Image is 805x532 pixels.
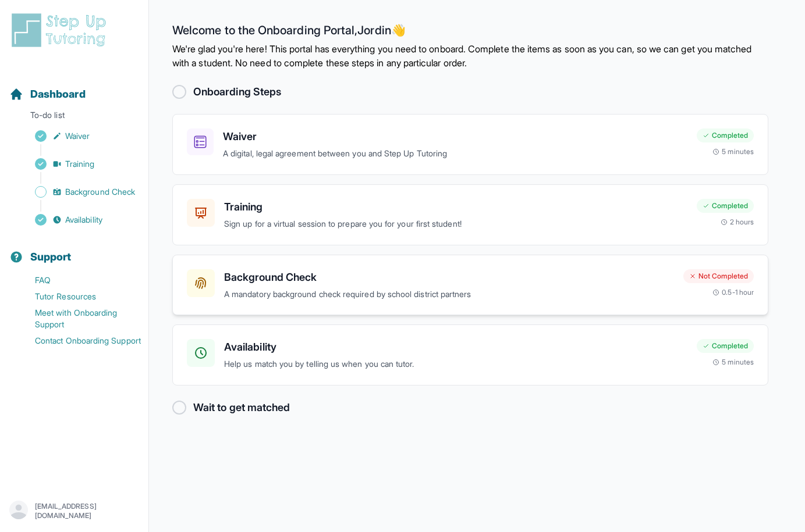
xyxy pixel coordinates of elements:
a: FAQ [9,272,148,288]
p: A mandatory background check required by school district partners [224,288,674,301]
div: 0.5-1 hour [712,288,754,297]
a: Contact Onboarding Support [9,333,148,349]
span: Dashboard [30,86,86,102]
p: Help us match you by telling us when you can tutor. [224,358,687,371]
span: Waiver [65,130,90,142]
span: Support [30,249,72,265]
p: [EMAIL_ADDRESS][DOMAIN_NAME] [35,502,139,520]
h3: Background Check [224,269,674,285]
span: Training [65,158,95,170]
a: Background CheckA mandatory background check required by school district partnersNot Completed0.5... [172,255,768,316]
div: 5 minutes [712,147,754,156]
div: Completed [697,128,754,142]
a: TrainingSign up for a virtual session to prepare you for your first student!Completed2 hours [172,184,768,245]
a: Meet with Onboarding Support [9,305,148,333]
h3: Availability [224,339,687,355]
a: AvailabilityHelp us match you by telling us when you can tutor.Completed5 minutes [172,324,768,385]
p: A digital, legal agreement between you and Step Up Tutoring [223,147,687,160]
div: Completed [697,199,754,213]
a: WaiverA digital, legal agreement between you and Step Up TutoringCompleted5 minutes [172,114,768,175]
span: Availability [65,214,102,226]
button: Support [5,230,144,270]
div: 5 minutes [712,358,754,367]
a: Availability [9,212,148,228]
div: Not Completed [683,269,754,283]
h3: Training [224,199,687,215]
a: Waiver [9,128,148,144]
h2: Wait to get matched [193,399,290,416]
a: Background Check [9,184,148,200]
a: Tutor Resources [9,288,148,305]
div: 2 hours [721,217,754,227]
h2: Welcome to the Onboarding Portal, Jordin 👋 [172,23,768,42]
p: We're glad you're here! This portal has everything you need to onboard. Complete the items as soo... [172,42,768,70]
h2: Onboarding Steps [193,84,281,100]
span: Background Check [65,186,135,198]
button: Dashboard [5,67,144,107]
p: Sign up for a virtual session to prepare you for your first student! [224,217,687,231]
div: Completed [697,339,754,353]
a: Training [9,156,148,172]
a: Dashboard [9,86,86,102]
p: To-do list [5,109,144,126]
h3: Waiver [223,128,687,145]
button: [EMAIL_ADDRESS][DOMAIN_NAME] [9,501,139,522]
img: logo [9,12,113,49]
